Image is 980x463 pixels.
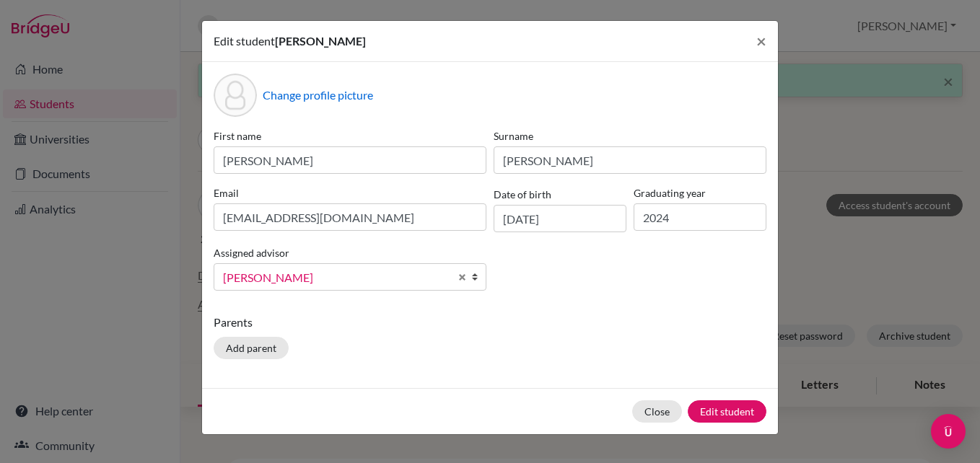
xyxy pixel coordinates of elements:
label: Assigned advisor [214,245,289,260]
label: Email [214,185,486,200]
div: Profile picture [214,74,257,117]
p: Parents [214,314,766,331]
button: Close [745,21,778,61]
label: Surname [494,128,766,144]
span: × [756,30,766,51]
label: First name [214,128,486,144]
span: [PERSON_NAME] [275,34,366,48]
button: Close [632,400,682,423]
label: Graduating year [634,185,766,200]
div: Open Intercom Messenger [931,414,966,449]
input: dd/mm/yyyy [494,205,626,232]
label: Date of birth [494,187,551,202]
span: Edit student [214,34,275,48]
button: Edit student [688,400,766,423]
span: [PERSON_NAME] [223,268,450,287]
button: Add parent [214,337,289,359]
